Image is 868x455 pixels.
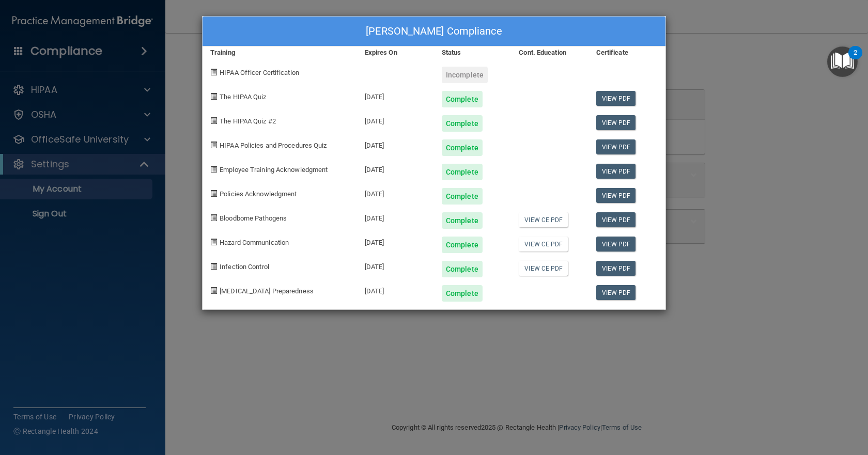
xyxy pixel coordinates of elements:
[596,188,636,203] a: View PDF
[357,107,434,132] div: [DATE]
[357,156,434,180] div: [DATE]
[357,180,434,205] div: [DATE]
[220,263,269,271] span: Infection Control
[357,83,434,107] div: [DATE]
[689,382,856,423] iframe: Drift Widget Chat Controller
[357,253,434,277] div: [DATE]
[596,285,636,300] a: View PDF
[442,115,483,132] div: Complete
[511,46,588,59] div: Cont. Education
[854,53,857,66] div: 2
[442,188,483,205] div: Complete
[519,261,568,276] a: View CE PDF
[442,139,483,156] div: Complete
[596,212,636,227] a: View PDF
[357,132,434,156] div: [DATE]
[596,164,636,179] a: View PDF
[442,285,483,302] div: Complete
[596,115,636,130] a: View PDF
[442,164,483,180] div: Complete
[442,261,483,277] div: Complete
[519,212,568,227] a: View CE PDF
[596,237,636,252] a: View PDF
[596,261,636,276] a: View PDF
[596,139,636,154] a: View PDF
[220,190,297,198] span: Policies Acknowledgment
[519,237,568,252] a: View CE PDF
[220,69,299,76] span: HIPAA Officer Certification
[442,91,483,107] div: Complete
[203,46,357,59] div: Training
[203,17,665,46] div: [PERSON_NAME] Compliance
[220,142,327,149] span: HIPAA Policies and Procedures Quiz
[220,287,314,295] span: [MEDICAL_DATA] Preparedness
[442,237,483,253] div: Complete
[220,166,328,174] span: Employee Training Acknowledgment
[220,214,287,222] span: Bloodborne Pathogens
[434,46,511,59] div: Status
[442,212,483,229] div: Complete
[220,117,276,125] span: The HIPAA Quiz #2
[357,46,434,59] div: Expires On
[220,239,289,246] span: Hazard Communication
[220,93,266,101] span: The HIPAA Quiz
[357,205,434,229] div: [DATE]
[357,229,434,253] div: [DATE]
[596,91,636,106] a: View PDF
[827,46,858,77] button: Open Resource Center, 2 new notifications
[357,277,434,302] div: [DATE]
[442,67,488,83] div: Incomplete
[588,46,665,59] div: Certificate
